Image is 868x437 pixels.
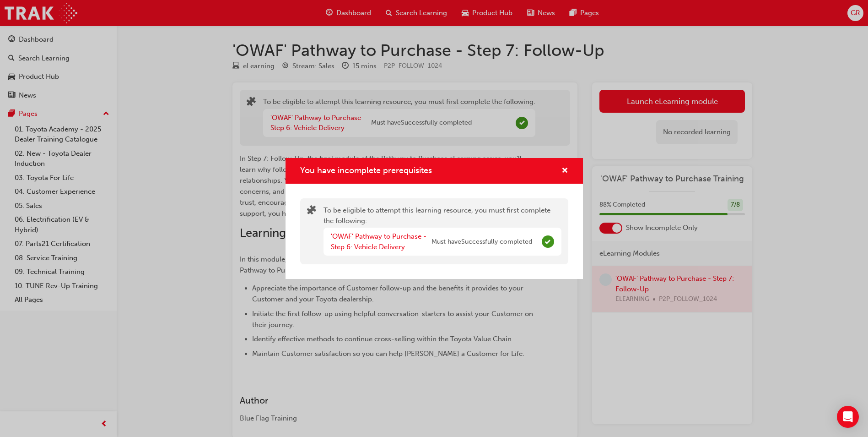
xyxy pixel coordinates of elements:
[431,237,532,247] span: Must have Successfully completed
[286,158,583,279] div: You have incomplete prerequisites
[323,205,561,257] div: To be eligible to attempt this learning resource, you must first complete the following:
[561,167,568,175] span: cross-icon
[331,232,426,251] a: 'OWAF' Pathway to Purchase - Step 6: Vehicle Delivery
[837,406,859,428] div: Open Intercom Messenger
[542,235,554,248] span: Complete
[307,206,316,217] span: puzzle-icon
[300,165,432,175] span: You have incomplete prerequisites
[561,165,568,177] button: cross-icon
